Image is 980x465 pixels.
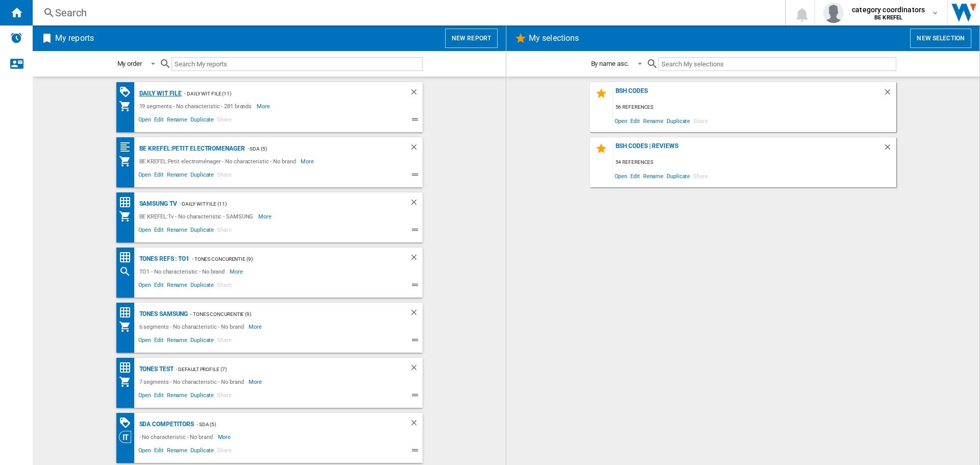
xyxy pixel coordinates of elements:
[249,376,263,388] span: More
[137,376,249,388] div: 7 segments - No characteristic - No brand
[230,265,244,278] span: More
[137,100,257,112] div: 19 segments - No characteristic - 281 brands
[591,60,629,67] div: By name asc.
[883,142,896,156] div: Delete
[215,225,233,237] span: Share
[665,169,692,183] span: Duplicate
[119,86,137,99] div: PROMOTIONS Matrix
[53,29,96,48] h2: My reports
[194,418,388,431] div: - SDA (5)
[642,169,665,183] span: Rename
[409,363,423,376] div: Delete
[910,29,971,48] button: New selection
[177,198,389,210] div: - Daily WIT File (11)
[257,100,272,112] span: More
[137,115,153,127] span: Open
[174,363,389,376] div: - Default profile (7)
[119,141,137,154] div: Quartiles grid
[883,87,896,101] div: Delete
[119,376,137,388] div: My Assortment
[189,170,215,182] span: Duplicate
[153,225,165,237] span: Edit
[189,225,215,237] span: Duplicate
[137,363,174,376] div: Tones test
[153,115,165,127] span: Edit
[613,87,883,101] div: BSH Codes
[613,156,896,169] div: 54 references
[613,142,883,156] div: BSH codes | Reviews
[409,87,423,100] div: Delete
[852,5,925,15] span: category coordinators
[409,418,423,431] div: Delete
[527,29,581,48] h2: My selections
[165,280,189,292] span: Rename
[409,308,423,321] div: Delete
[215,170,233,182] span: Share
[658,57,896,71] input: Search My selections
[165,170,189,182] span: Rename
[409,198,423,210] div: Delete
[137,446,153,458] span: Open
[55,6,758,20] div: Search
[165,115,189,127] span: Rename
[692,169,709,183] span: Share
[258,210,273,223] span: More
[171,57,423,71] input: Search My reports
[165,446,189,458] span: Rename
[692,114,709,128] span: Share
[137,225,153,237] span: Open
[642,114,665,128] span: Rename
[629,169,642,183] span: Edit
[613,114,629,128] span: Open
[874,14,902,21] b: BE KREFEL
[189,253,389,265] div: - Tones concurentie (9)
[613,101,896,114] div: 56 references
[119,155,137,167] div: My Assortment
[137,87,182,100] div: Daily WIT file
[137,210,259,223] div: BE KREFEL:Tv - No characteristic - SAMSUNG
[189,446,215,458] span: Duplicate
[215,446,233,458] span: Share
[119,100,137,112] div: My Assortment
[188,308,388,321] div: - Tones concurentie (9)
[182,87,388,100] div: - Daily WIT File (11)
[137,280,153,292] span: Open
[153,280,165,292] span: Edit
[137,321,249,333] div: 6 segments - No characteristic - No brand
[153,335,165,348] span: Edit
[119,210,137,223] div: My Assortment
[119,306,137,319] div: Price Matrix
[119,265,137,278] div: Search
[137,253,189,265] div: Tones refs : TO1
[215,335,233,348] span: Share
[409,142,423,155] div: Delete
[189,115,215,127] span: Duplicate
[165,335,189,348] span: Rename
[137,198,177,210] div: Samsung TV
[823,3,844,23] img: profile.jpg
[137,265,230,278] div: TO1 - No characteristic - No brand
[249,321,263,333] span: More
[119,321,137,333] div: My Assortment
[137,155,301,167] div: BE KREFEL:Petit electroménager - No characteristic - No brand
[119,196,137,209] div: Price Matrix
[445,29,498,48] button: New report
[189,280,215,292] span: Duplicate
[613,169,629,183] span: Open
[137,170,153,182] span: Open
[665,114,692,128] span: Duplicate
[137,418,194,431] div: SDA competitors
[153,446,165,458] span: Edit
[409,253,423,265] div: Delete
[119,431,137,443] div: Category View
[117,60,142,67] div: My order
[215,390,233,403] span: Share
[137,335,153,348] span: Open
[189,390,215,403] span: Duplicate
[137,308,188,321] div: Tones Samsung
[245,142,389,155] div: - SDA (5)
[218,431,233,443] span: More
[10,32,22,44] img: alerts-logo.svg
[119,417,137,429] div: PROMOTIONS Matrix
[215,280,233,292] span: Share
